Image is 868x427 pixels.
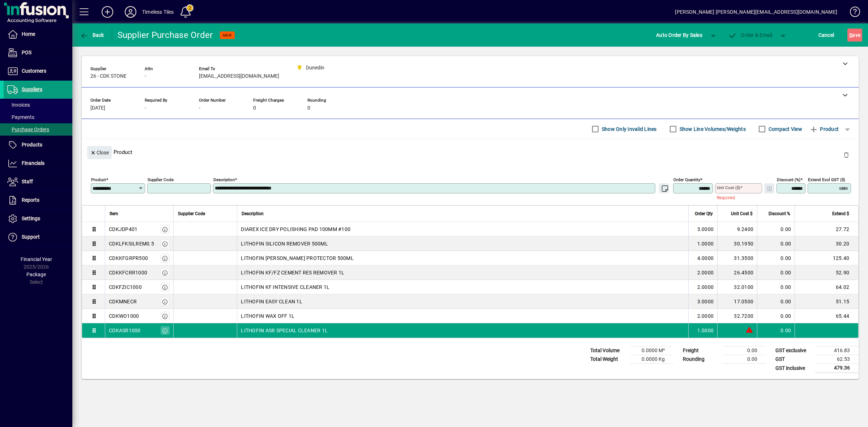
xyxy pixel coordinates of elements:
label: Compact View [767,125,802,133]
td: 2.0000 [688,309,717,323]
td: 2.0000 [688,280,717,294]
span: 0 [307,105,310,111]
span: Cancel [818,29,834,41]
span: NEW [223,33,232,38]
span: Supplier Code [178,210,205,218]
td: 0.00 [757,265,795,280]
div: CDKWO1000 [109,312,139,320]
span: Purchase Orders [7,127,49,132]
td: Total Weight [587,355,630,364]
td: 0.00 [757,294,795,309]
span: LITHOFIN EASY CLEAN 1L [241,298,302,305]
span: - [145,105,146,111]
span: Payments [7,114,34,120]
span: Back [80,32,104,38]
mat-label: Order Quantity [673,177,700,182]
span: Support [22,234,40,240]
span: Products [22,142,42,148]
td: 125.40 [795,251,858,265]
div: CDKKFCRR1000 [109,269,147,276]
td: 3.0000 [688,294,717,309]
mat-label: Product [91,177,106,182]
span: - [145,73,146,79]
td: Freight [679,346,723,355]
td: GST inclusive [772,364,815,373]
td: Total Volume [587,346,630,355]
td: 27.72 [795,222,858,236]
span: Financial Year [21,256,52,262]
td: 3.0000 [688,222,717,236]
div: CDKJDP401 [109,226,137,233]
span: DIAREX ICE DRY POLISHING PAD 100MM #100 [241,226,350,233]
div: Product [82,139,859,165]
td: 30.1950 [717,236,757,251]
td: 32.0100 [717,280,757,294]
span: 0 [253,105,256,111]
td: 2.0000 [688,265,717,280]
mat-error: Required [717,193,756,201]
span: Invoices [7,102,30,108]
div: CDKMNECR [109,298,137,305]
button: Save [847,29,862,42]
label: Show Only Invalid Lines [600,125,657,133]
span: Settings [22,215,40,221]
td: 0.00 [757,222,795,236]
td: 1.0000 [688,323,717,338]
td: 1.0000 [688,236,717,251]
td: 0.0000 Kg [630,355,673,364]
label: Show Line Volumes/Weights [678,125,746,133]
td: GST [772,355,815,364]
a: Home [4,25,72,43]
a: Payments [4,111,72,123]
div: CDKFZIC1000 [109,283,142,291]
td: 0.00 [757,323,795,338]
a: Products [4,136,72,154]
span: LITHOFIN KF INTENSIVE CLEANER 1L [241,283,329,291]
td: 4.0000 [688,251,717,265]
td: 65.44 [795,309,858,323]
app-page-header-button: Back [72,29,112,42]
td: 0.00 [757,236,795,251]
td: 51.15 [795,294,858,309]
span: Package [26,272,46,277]
td: 26.4500 [717,265,757,280]
span: Staff [22,179,33,184]
span: Description [242,210,264,218]
a: Customers [4,62,72,80]
span: Discount % [769,210,790,218]
span: [DATE] [90,105,105,111]
mat-label: Extend excl GST ($) [808,177,845,182]
span: LITHOFIN ASR SPECIAL CLEANER 1L [241,327,328,334]
button: Profile [119,5,142,18]
td: 0.00 [723,346,766,355]
button: Back [78,29,106,42]
div: CDKLFKSILREM0.5 [109,240,154,247]
mat-label: Unit Cost ($) [717,185,740,190]
td: 9.2400 [717,222,757,236]
span: LITHOFIN WAX OFF 1L [241,312,294,320]
span: Item [110,210,118,218]
a: Purchase Orders [4,123,72,136]
span: Close [90,147,109,159]
a: Support [4,228,72,246]
td: 0.00 [723,355,766,364]
td: 17.0500 [717,294,757,309]
a: Staff [4,173,72,191]
app-page-header-button: Close [85,149,114,155]
span: ave [849,29,860,41]
span: Customers [22,68,46,74]
td: 0.00 [757,309,795,323]
td: Rounding [679,355,723,364]
span: Unit Cost $ [731,210,753,218]
app-page-header-button: Delete [838,151,855,158]
a: POS [4,44,72,62]
button: Close [87,146,112,159]
div: [PERSON_NAME] [PERSON_NAME][EMAIL_ADDRESS][DOMAIN_NAME] [675,6,837,18]
a: Settings [4,210,72,228]
td: 416.83 [815,346,859,355]
div: CDKKFGRPR500 [109,255,148,262]
span: LITHOFIN [PERSON_NAME] PROTECTOR 500ML [241,255,354,262]
button: Order & Email [725,29,776,42]
span: 26 - CDK STONE [90,73,127,79]
button: Add [96,5,119,18]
